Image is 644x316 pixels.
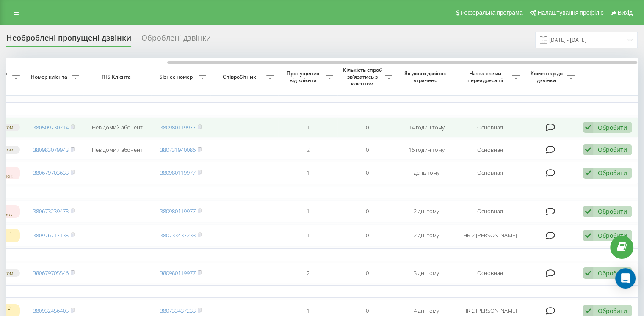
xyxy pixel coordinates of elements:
td: Невідомий абонент [83,140,151,160]
td: 1 [278,162,337,184]
td: 2 дні тому [397,200,456,223]
td: Основная [456,117,524,138]
div: Обробити [598,169,627,177]
td: 0 [337,200,397,223]
a: 380733437233 [160,307,196,314]
div: Обробити [598,207,627,215]
td: Основная [456,263,524,283]
td: 0 [337,162,397,184]
span: Номер клієнта [28,74,72,80]
td: 0 [337,140,397,160]
span: Кількість спроб зв'язатись з клієнтом [342,67,385,87]
td: Основная [456,200,524,223]
span: Назва схеми переадресації [460,70,512,83]
td: Основная [456,140,524,160]
a: 380509730214 [33,124,69,131]
span: Налаштування профілю [537,9,603,16]
div: Оброблені дзвінки [141,33,211,47]
span: ПІБ Клієнта [91,74,144,80]
td: 2 [278,263,337,283]
span: Бізнес номер [155,74,199,80]
a: 380980119977 [160,169,196,176]
div: Обробити [598,231,627,239]
td: день тому [397,162,456,184]
a: 380980119977 [160,207,196,215]
td: HR 2 [PERSON_NAME] [456,224,524,247]
a: 380679705546 [33,269,69,277]
td: 3 дні тому [397,263,456,283]
div: Обробити [598,269,627,277]
div: Open Intercom Messenger [615,268,636,289]
td: 1 [278,224,337,247]
div: Обробити [598,146,627,154]
td: 1 [278,200,337,223]
span: Вихід [618,9,633,16]
td: 2 дні тому [397,224,456,247]
a: 380731940086 [160,146,196,154]
a: 380980119977 [160,124,196,131]
a: 380733437233 [160,231,196,239]
td: 16 годин тому [397,140,456,160]
td: 0 [337,224,397,247]
a: 380976717135 [33,231,69,239]
a: 380983079943 [33,146,69,154]
div: Обробити [598,124,627,132]
td: 0 [337,263,397,283]
span: Реферальна програма [461,9,523,16]
td: 2 [278,140,337,160]
a: 380980119977 [160,269,196,277]
td: 1 [278,117,337,138]
span: Співробітник [215,74,266,80]
div: Необроблені пропущені дзвінки [6,33,131,47]
div: Обробити [598,307,627,315]
a: 380673239473 [33,207,69,215]
span: Як довго дзвінок втрачено [404,70,449,83]
td: Основная [456,162,524,184]
td: 0 [337,117,397,138]
span: Коментар до дзвінка [528,70,567,83]
td: Невідомий абонент [83,117,151,138]
td: 14 годин тому [397,117,456,138]
a: 380679703633 [33,169,69,176]
span: Пропущених від клієнта [282,70,326,83]
a: 380932456405 [33,307,69,314]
